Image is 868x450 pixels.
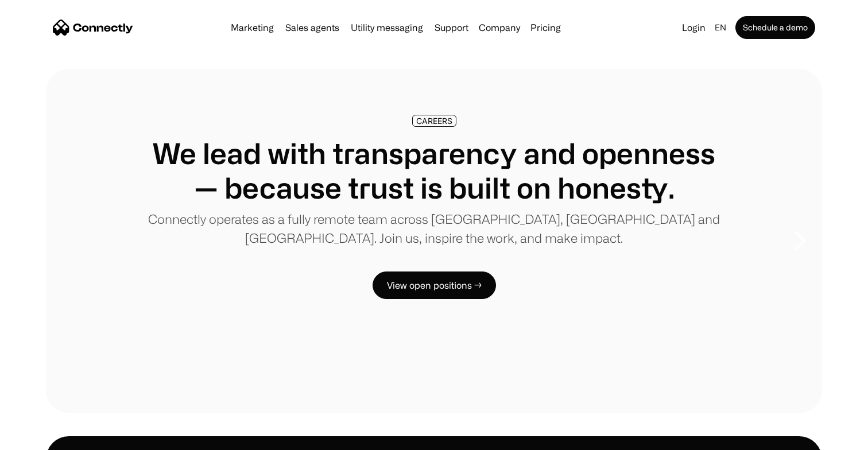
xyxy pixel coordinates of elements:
[281,23,344,32] a: Sales agents
[138,136,730,205] h1: We lead with transparency and openness — because trust is built on honesty.
[346,23,428,32] a: Utility messaging
[735,16,815,39] a: Schedule a demo
[226,23,278,32] a: Marketing
[677,20,710,36] a: Login
[475,20,524,36] div: Company
[46,69,822,413] div: carousel
[479,20,520,36] div: Company
[776,184,822,298] div: next slide
[710,20,733,36] div: en
[430,23,473,32] a: Support
[23,430,69,446] ul: Language list
[715,20,726,36] div: en
[53,19,133,36] a: home
[373,271,496,299] a: View open positions →
[138,210,730,247] p: Connectly operates as a fully remote team across [GEOGRAPHIC_DATA], [GEOGRAPHIC_DATA] and [GEOGRA...
[46,69,822,413] div: 1 of 8
[11,429,69,446] aside: Language selected: English
[526,23,565,32] a: Pricing
[416,117,452,125] div: CAREERS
